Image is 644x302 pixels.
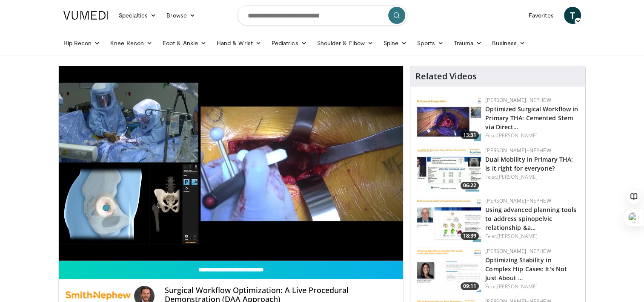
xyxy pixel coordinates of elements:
[497,283,538,290] a: [PERSON_NAME]
[161,7,200,24] a: Browse
[63,11,109,20] img: VuMedi Logo
[237,5,407,26] input: Search topics, interventions
[417,96,481,141] a: 13:31
[564,7,581,24] a: T
[417,247,481,292] a: 09:11
[378,35,412,52] a: Spine
[105,35,157,52] a: Knee Recon
[415,71,477,81] h4: Related Videos
[485,173,578,181] div: Feat.
[59,66,404,261] video-js: Video Player
[485,105,578,131] a: Optimized Surgical Workflow in Primary THA: Cemented Stem via Direct…
[449,35,487,52] a: Trauma
[485,256,567,282] a: Optimizing Stability in Complex Hip Cases: It's Not Just About …
[497,132,538,139] a: [PERSON_NAME]
[461,182,479,189] span: 06:22
[157,35,212,52] a: Foot & Ankle
[417,147,481,192] img: ca45bebe-5fc4-4b9b-9513-8f91197adb19.150x105_q85_crop-smart_upscale.jpg
[461,131,479,139] span: 13:31
[312,35,378,52] a: Shoulder & Elbow
[461,232,479,240] span: 18:39
[485,197,551,204] a: [PERSON_NAME]+Nephew
[212,35,266,52] a: Hand & Wrist
[497,232,538,240] a: [PERSON_NAME]
[417,247,481,292] img: 2cca93f5-0e0f-48d9-bc69-7394755c39ca.png.150x105_q85_crop-smart_upscale.png
[412,35,449,52] a: Sports
[487,35,530,52] a: Business
[497,173,538,180] a: [PERSON_NAME]
[114,7,162,24] a: Specialties
[485,155,573,172] a: Dual Mobility in Primary THA: Is it right for everyone?
[485,283,578,290] div: Feat.
[485,96,551,104] a: [PERSON_NAME]+Nephew
[266,35,312,52] a: Pediatrics
[417,197,481,242] a: 18:39
[58,35,106,52] a: Hip Recon
[485,232,578,240] div: Feat.
[461,282,479,290] span: 09:11
[485,147,551,154] a: [PERSON_NAME]+Nephew
[524,7,559,24] a: Favorites
[485,247,551,255] a: [PERSON_NAME]+Nephew
[485,132,578,139] div: Feat.
[417,197,481,242] img: 781415e3-4312-4b44-b91f-90f5dce49941.150x105_q85_crop-smart_upscale.jpg
[485,206,576,232] a: Using advanced planning tools to address spinopelvic relationship &a…
[417,147,481,192] a: 06:22
[417,96,481,141] img: 0fcfa1b5-074a-41e4-bf3d-4df9b2562a6c.150x105_q85_crop-smart_upscale.jpg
